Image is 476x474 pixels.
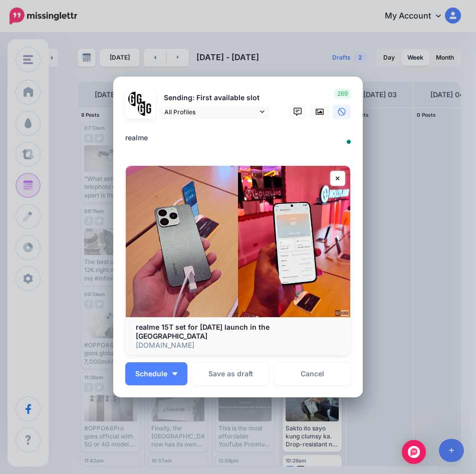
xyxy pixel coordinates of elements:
img: JT5sWCfR-79925.png [138,101,152,116]
span: 269 [334,89,351,99]
button: Save as draft [192,362,269,385]
div: Open Intercom Messenger [402,440,426,464]
button: Schedule [125,362,187,385]
span: Schedule [135,370,167,377]
textarea: To enrich screen reader interactions, please activate Accessibility in Grammarly extension settings [125,132,356,151]
p: [DOMAIN_NAME] [136,341,340,350]
img: 353459792_649996473822713_4483302954317148903_n-bsa138318.png [128,92,143,106]
img: arrow-down-white.png [172,372,177,375]
img: realme 15T set for October 8 launch in the Philippines [126,166,350,317]
a: All Profiles [159,105,270,119]
p: Sending: First available slot [159,92,270,104]
b: realme 15T set for [DATE] launch in the [GEOGRAPHIC_DATA] [136,323,270,340]
span: All Profiles [164,107,258,117]
a: Cancel [274,362,351,385]
div: realme [125,132,356,144]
